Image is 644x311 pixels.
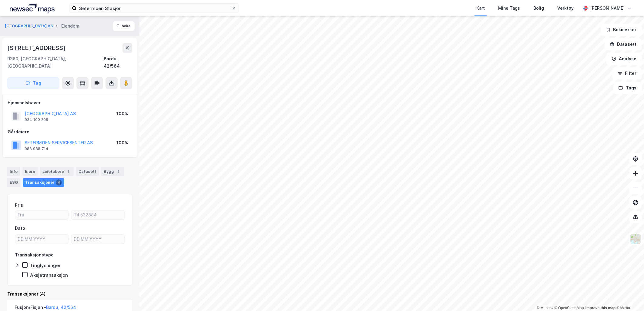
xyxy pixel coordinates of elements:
[76,167,99,176] div: Datasett
[7,77,59,89] button: Tag
[25,146,49,151] div: 988 088 714
[22,167,38,176] div: Eiere
[71,235,124,244] input: DD.MM.YYYY
[15,235,68,244] input: DD.MM.YYYY
[7,178,20,187] div: ESG
[15,251,54,259] div: Transaksjonstype
[601,24,642,36] button: Bokmerker
[61,22,79,30] div: Eiendom
[533,5,544,12] div: Bolig
[5,23,54,29] button: [GEOGRAPHIC_DATA] AS
[614,282,644,311] iframe: Chat Widget
[7,167,20,176] div: Info
[10,4,55,13] img: logo.a4113a55bc3d86da70a041830d287a7e.svg
[101,167,124,176] div: Bygg
[585,306,615,310] a: Improve this map
[46,305,76,310] a: Bardu, 42/564
[590,5,625,12] div: [PERSON_NAME]
[77,4,231,13] input: Søk på adresse, matrikkel, gårdeiere, leietakere eller personer
[612,67,642,79] button: Filter
[630,233,641,245] img: Z
[605,38,642,50] button: Datasett
[7,43,67,53] div: [STREET_ADDRESS]
[7,290,132,298] div: Transaksjoner (4)
[613,82,642,94] button: Tags
[65,169,71,175] div: 1
[30,272,68,278] div: Aksjetransaksjon
[498,5,520,12] div: Mine Tags
[115,169,121,175] div: 1
[15,225,25,232] div: Dato
[30,263,61,268] div: Tinglysninger
[7,55,104,70] div: 9360, [GEOGRAPHIC_DATA], [GEOGRAPHIC_DATA]
[116,139,128,146] div: 100%
[606,53,642,65] button: Analyse
[40,167,74,176] div: Leietakere
[113,21,135,31] button: Tilbake
[15,210,68,219] input: Fra
[476,5,485,12] div: Kart
[537,306,553,310] a: Mapbox
[71,210,124,219] input: Til 532884
[56,179,62,186] div: 4
[104,55,132,70] div: Bardu, 42/564
[25,117,48,122] div: 934 100 298
[23,178,64,187] div: Transaksjoner
[8,128,132,135] div: Gårdeiere
[557,5,574,12] div: Verktøy
[116,110,128,117] div: 100%
[15,202,23,209] div: Pris
[555,306,584,310] a: OpenStreetMap
[8,99,132,106] div: Hjemmelshaver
